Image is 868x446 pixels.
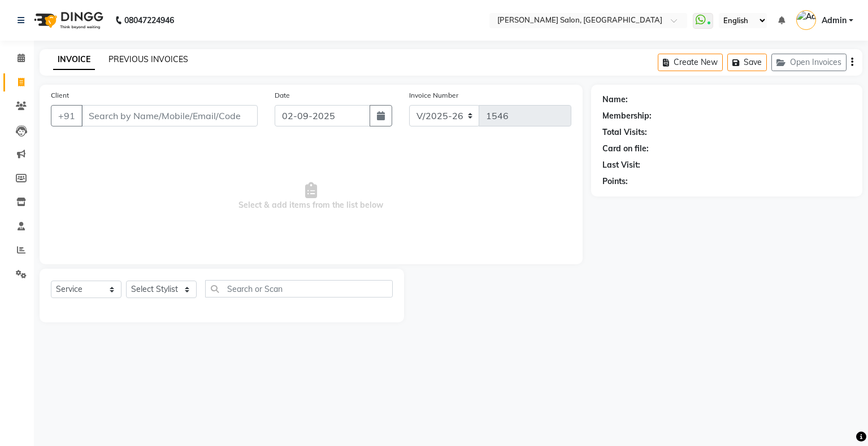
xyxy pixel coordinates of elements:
div: Points: [602,176,628,187]
button: Open Invoices [771,54,847,71]
button: Save [727,54,767,71]
div: Last Visit: [602,159,640,171]
div: Name: [602,94,628,106]
button: +91 [51,105,83,126]
div: Card on file: [602,143,649,155]
img: Admin [796,10,816,30]
label: Client [51,90,69,100]
a: INVOICE [53,50,95,70]
b: 08047224946 [124,5,174,36]
img: logo [29,5,106,36]
a: PREVIOUS INVOICES [108,54,188,64]
span: Admin [822,15,847,27]
button: Create New [658,54,723,71]
input: Search or Scan [205,280,393,298]
label: Date [275,90,290,100]
div: Membership: [602,110,652,122]
span: Select & add items from the list below [51,140,571,253]
div: Total Visits: [602,126,647,138]
label: Invoice Number [409,90,458,100]
input: Search by Name/Mobile/Email/Code [81,105,258,126]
